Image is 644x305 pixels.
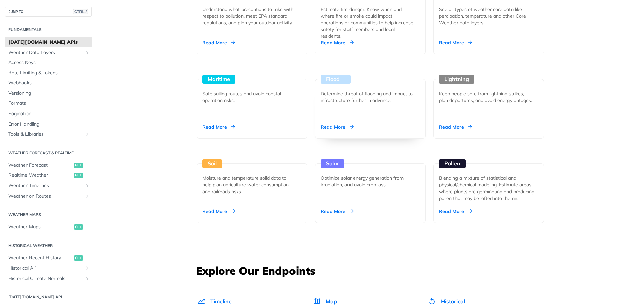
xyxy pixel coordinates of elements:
button: Show subpages for Weather Data Layers [85,50,90,55]
a: Versioning [5,88,92,98]
div: Read More [321,124,354,130]
span: get [74,255,83,261]
a: Formats [5,98,92,108]
div: Read More [202,208,235,215]
button: Show subpages for Historical Climate Normals [85,276,90,281]
span: Historical API [8,265,83,272]
span: get [74,163,83,168]
button: Show subpages for Tools & Libraries [85,132,90,137]
span: get [74,224,83,230]
div: Blending a mixture of statistical and physical/chemical modeling. Estimate areas where plants are... [439,175,538,202]
div: Soil [202,159,222,168]
a: Flood Determine threat of flooding and impact to infrastructure further in advance. Read More [312,54,428,139]
div: Read More [439,124,472,130]
div: Determine threat of flooding and impact to infrastructure further in advance. [321,90,415,104]
button: Show subpages for Weather Timelines [85,183,90,188]
a: Pagination [5,109,92,119]
span: Webhooks [8,80,90,86]
a: Access Keys [5,58,92,68]
span: Historical [441,298,465,305]
span: Access Keys [8,59,90,66]
h2: [DATE][DOMAIN_NAME] API [5,294,92,300]
div: Safe sailing routes and avoid coastal operation risks. [202,90,296,104]
span: Tools & Libraries [8,131,83,138]
div: Pollen [439,159,466,168]
div: Solar [321,159,344,168]
div: Moisture and temperature solid data to help plan agriculture water consumption and railroads risks. [202,175,296,195]
div: Estimate fire danger. Know when and where fire or smoke could impact operations or communities to... [321,6,415,40]
div: Keep people safe from lightning strikes, plan departures, and avoid energy outages. [439,90,533,104]
a: Error Handling [5,119,92,129]
h2: Historical Weather [5,243,92,249]
span: Weather Maps [8,224,72,230]
a: Weather Data LayersShow subpages for Weather Data Layers [5,48,92,58]
div: Lightning [439,75,474,84]
a: Weather on RoutesShow subpages for Weather on Routes [5,191,92,201]
h2: Weather Forecast & realtime [5,150,92,156]
span: Formats [8,100,90,107]
div: Maritime [202,75,235,84]
h2: Weather Maps [5,212,92,218]
span: Weather Recent History [8,255,72,261]
a: Tools & LibrariesShow subpages for Tools & Libraries [5,129,92,139]
a: Weather Forecastget [5,160,92,170]
span: CTRL-/ [73,9,88,14]
a: Pollen Blending a mixture of statistical and physical/chemical modeling. Estimate areas where pla... [431,139,547,223]
a: Soil Moisture and temperature solid data to help plan agriculture water consumption and railroads... [194,139,310,223]
div: Read More [439,208,472,215]
span: Historical Climate Normals [8,275,83,282]
a: Weather TimelinesShow subpages for Weather Timelines [5,181,92,191]
h3: Explore Our Endpoints [196,263,545,278]
a: Webhooks [5,78,92,88]
div: Optimize solar energy generation from irradiation, and avoid crop loss. [321,175,415,188]
span: get [74,173,83,178]
div: Read More [202,124,235,130]
span: Timeline [210,298,232,305]
div: Read More [321,39,354,46]
span: Rate Limiting & Tokens [8,70,90,76]
span: Map [326,298,337,305]
h2: Fundamentals [5,27,92,33]
span: Weather on Routes [8,193,83,200]
a: Realtime Weatherget [5,170,92,180]
span: Versioning [8,90,90,97]
span: [DATE][DOMAIN_NAME] APIs [8,39,90,46]
div: Read More [202,39,235,46]
span: Realtime Weather [8,172,72,179]
div: Read More [439,39,472,46]
div: Read More [321,208,354,215]
button: Show subpages for Weather on Routes [85,194,90,199]
span: Error Handling [8,121,90,128]
div: Understand what precautions to take with respect to pollution, meet EPA standard regulations, and... [202,6,296,26]
a: Lightning Keep people safe from lightning strikes, plan departures, and avoid energy outages. Rea... [431,54,547,139]
span: Weather Timelines [8,182,83,189]
a: Historical Climate NormalsShow subpages for Historical Climate Normals [5,274,92,284]
div: Flood [321,75,351,84]
span: Pagination [8,110,90,117]
div: See all types of weather core data like percipation, temperature and other Core Weather data layers [439,6,533,26]
a: Weather Mapsget [5,222,92,232]
a: Solar Optimize solar energy generation from irradiation, and avoid crop loss. Read More [312,139,428,223]
a: Weather Recent Historyget [5,253,92,263]
span: Weather Data Layers [8,49,83,56]
button: Show subpages for Historical API [85,265,90,271]
button: JUMP TOCTRL-/ [5,7,92,17]
a: Rate Limiting & Tokens [5,68,92,78]
a: Historical APIShow subpages for Historical API [5,263,92,273]
a: [DATE][DOMAIN_NAME] APIs [5,37,92,47]
span: Weather Forecast [8,162,72,169]
a: Maritime Safe sailing routes and avoid coastal operation risks. Read More [194,54,310,139]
